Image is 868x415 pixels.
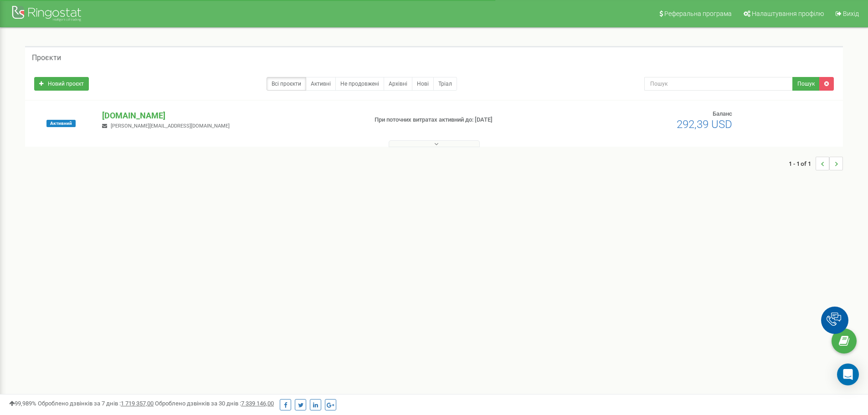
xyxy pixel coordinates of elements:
[9,400,36,407] span: 99,989%
[644,77,793,91] input: Пошук
[375,116,564,124] p: При поточних витратах активний до: [DATE]
[34,77,89,91] a: Новий проєкт
[837,364,859,385] div: Open Intercom Messenger
[713,110,732,117] span: Баланс
[102,110,360,122] p: [DOMAIN_NAME]
[241,400,274,407] u: 7 339 146,00
[677,118,732,131] span: 292,39 USD
[267,77,306,91] a: Всі проєкти
[412,77,434,91] a: Нові
[32,54,61,62] h5: Проєкти
[111,123,230,129] span: [PERSON_NAME][EMAIL_ADDRESS][DOMAIN_NAME]
[121,400,154,407] u: 1 719 357,00
[792,77,820,91] button: Пошук
[46,120,76,127] span: Активний
[433,77,457,91] a: Тріал
[155,400,274,407] span: Оброблено дзвінків за 30 днів :
[335,77,384,91] a: Не продовжені
[306,77,336,91] a: Активні
[752,10,824,17] span: Налаштування профілю
[843,10,859,17] span: Вихід
[384,77,412,91] a: Архівні
[664,10,732,17] span: Реферальна програма
[789,148,843,179] nav: ...
[789,157,816,170] span: 1 - 1 of 1
[38,400,154,407] span: Оброблено дзвінків за 7 днів :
